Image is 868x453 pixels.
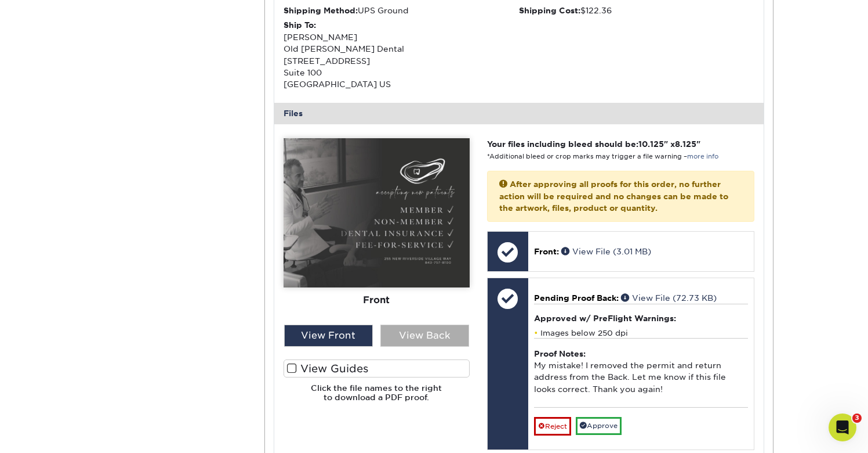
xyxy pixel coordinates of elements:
[487,139,700,149] strong: Your files including bleed should be: " x "
[487,153,718,160] small: *Additional bleed or crop marks may trigger a file warning –
[534,338,748,407] div: My mistake! I removed the permit and return address from the Back. Let me know if this file looks...
[519,6,580,15] strong: Shipping Cost:
[284,359,470,378] label: View Guides
[534,293,619,303] span: Pending Proof Back:
[274,103,764,124] div: Files
[284,20,316,30] strong: Ship To:
[499,179,728,213] strong: After approving all proofs for this order, no further action will be required and no changes can ...
[380,325,469,347] div: View Back
[284,6,358,15] strong: Shipping Method:
[829,414,856,441] iframe: Intercom live chat
[284,325,373,347] div: View Front
[687,153,718,160] a: more info
[534,328,748,338] li: Images below 250 dpi
[576,417,622,435] a: Approve
[284,19,519,90] div: [PERSON_NAME] Old [PERSON_NAME] Dental [STREET_ADDRESS] Suite 100 [GEOGRAPHIC_DATA] US
[284,5,519,16] div: UPS Ground
[284,383,470,412] h6: Click the file names to the right to download a PDF proof.
[534,247,559,256] span: Front:
[519,5,754,16] div: $122.36
[675,139,696,149] span: 8.125
[638,139,664,149] span: 10.125
[561,247,651,256] a: View File (3.01 MB)
[534,314,748,323] h4: Approved w/ PreFlight Warnings:
[534,349,586,358] strong: Proof Notes:
[621,293,717,303] a: View File (72.73 KB)
[534,417,571,436] a: Reject
[284,287,470,313] div: Front
[852,414,862,423] span: 3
